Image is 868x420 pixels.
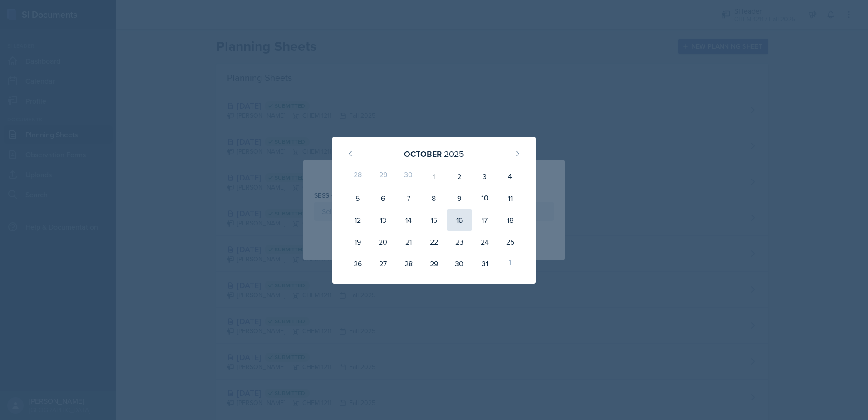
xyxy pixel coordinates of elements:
[345,165,370,187] div: 28
[345,231,370,253] div: 19
[370,209,396,231] div: 13
[396,231,421,253] div: 21
[345,253,370,275] div: 26
[421,253,447,275] div: 29
[472,165,498,187] div: 3
[370,253,396,275] div: 27
[370,187,396,209] div: 6
[498,209,523,231] div: 18
[404,148,442,160] div: October
[396,209,421,231] div: 14
[498,165,523,187] div: 4
[396,253,421,275] div: 28
[370,165,396,187] div: 29
[447,209,472,231] div: 16
[444,148,464,160] div: 2025
[447,253,472,275] div: 30
[345,187,370,209] div: 5
[421,209,447,231] div: 15
[421,165,447,187] div: 1
[498,231,523,253] div: 25
[472,209,498,231] div: 17
[498,253,523,275] div: 1
[396,165,421,187] div: 30
[472,231,498,253] div: 24
[447,231,472,253] div: 23
[421,187,447,209] div: 8
[345,209,370,231] div: 12
[472,187,498,209] div: 10
[498,187,523,209] div: 11
[421,231,447,253] div: 22
[447,165,472,187] div: 2
[396,187,421,209] div: 7
[472,253,498,275] div: 31
[447,187,472,209] div: 9
[370,231,396,253] div: 20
